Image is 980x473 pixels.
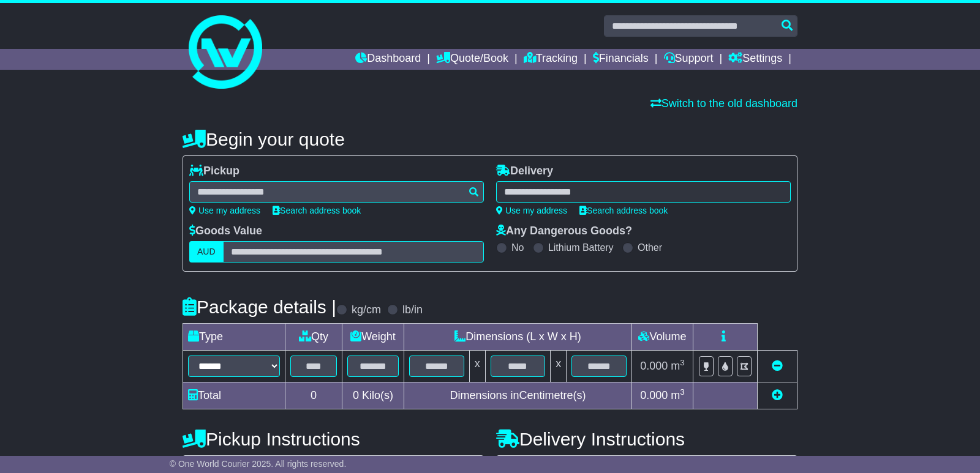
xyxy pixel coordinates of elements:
a: Dashboard [355,49,421,70]
td: Kilo(s) [342,382,404,409]
a: Switch to the old dashboard [650,97,797,110]
label: Lithium Battery [548,242,614,253]
span: m [671,389,685,401]
td: Volume [631,324,693,351]
label: Goods Value [189,225,262,238]
label: Delivery [496,165,553,178]
h4: Pickup Instructions [183,429,484,449]
a: Financials [593,49,649,70]
a: Use my address [189,206,260,215]
sup: 3 [680,387,685,397]
a: Use my address [496,206,567,215]
td: x [551,351,567,382]
td: 0 [285,382,342,409]
td: Total [183,382,285,409]
label: Any Dangerous Goods? [496,225,632,238]
label: Pickup [189,165,239,178]
td: Qty [285,324,342,351]
label: lb/in [402,304,423,317]
span: m [671,360,685,372]
typeahead: Please provide city [189,181,484,203]
td: x [469,351,485,382]
a: Add new item [772,389,783,401]
sup: 3 [680,358,685,367]
a: Remove this item [772,360,783,372]
h4: Package details | [183,297,336,317]
a: Tracking [524,49,578,70]
span: © One World Courier 2025. All rights reserved. [170,459,347,469]
label: No [511,242,524,253]
a: Settings [728,49,782,70]
a: Search address book [579,206,668,215]
label: AUD [189,241,224,263]
td: Type [183,324,285,351]
td: Weight [342,324,404,351]
a: Support [664,49,714,70]
span: 0.000 [640,389,668,401]
label: kg/cm [352,304,381,317]
h4: Begin your quote [183,129,797,149]
label: Other [638,242,662,253]
a: Quote/Book [436,49,508,70]
a: Search address book [273,206,361,215]
span: 0.000 [640,360,668,372]
td: Dimensions (L x W x H) [404,324,631,351]
h4: Delivery Instructions [496,429,797,449]
span: 0 [353,389,359,401]
td: Dimensions in Centimetre(s) [404,382,631,409]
